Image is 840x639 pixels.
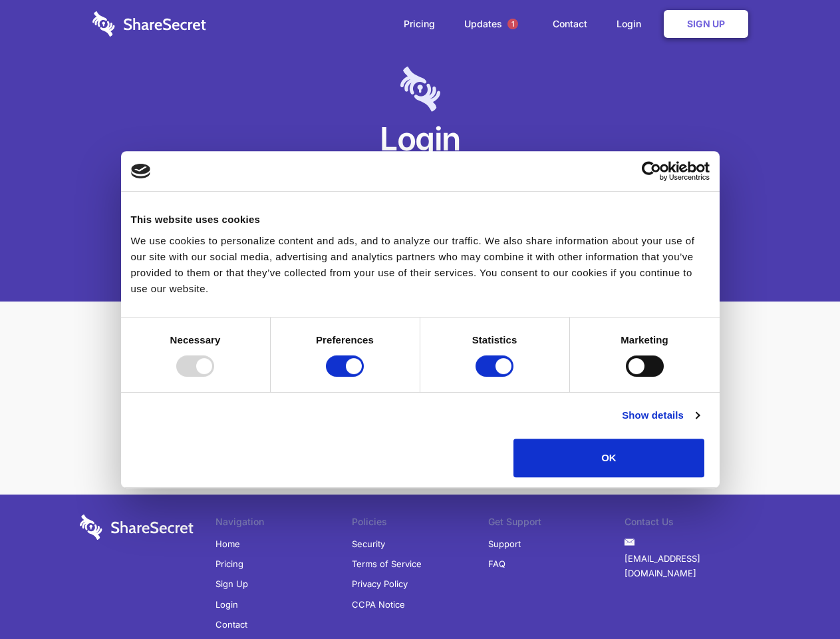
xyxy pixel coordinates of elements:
[352,574,408,594] a: Privacy Policy
[215,594,238,614] a: Login
[352,594,405,614] a: CCPA Notice
[488,515,625,533] li: Get Support
[316,334,374,345] strong: Preferences
[390,3,448,45] a: Pricing
[215,534,240,554] a: Home
[131,233,710,297] div: We use cookies to personalize content and ads, and to analyze our traffic. We also share informat...
[539,3,601,45] a: Contact
[215,554,243,574] a: Pricing
[622,407,699,423] a: Show details
[131,212,710,228] div: This website uses cookies
[215,614,247,634] a: Contact
[621,334,668,345] strong: Marketing
[215,574,248,594] a: Sign Up
[92,11,206,37] img: logo-wordmark-white-trans-d4663122ce5f474addd5e946df7df03e33cb6a1c49d2221995e7729f52c070b2.svg
[664,10,748,38] a: Sign Up
[215,515,352,533] li: Navigation
[400,67,440,112] img: logo-lt-purple-60x68@2x-c671a683ea72a1d466fb5d642181eefbee81c4e10ba9aed56c8e1d7e762e8086.png
[131,164,151,178] img: logo
[488,534,521,554] a: Support
[488,554,505,574] a: FAQ
[593,161,710,181] a: Usercentrics Cookiebot - opens in a new window
[603,3,661,45] a: Login
[513,439,704,477] button: OK
[352,534,385,554] a: Security
[625,548,761,584] a: [EMAIL_ADDRESS][DOMAIN_NAME]
[352,515,488,533] li: Policies
[352,554,422,574] a: Terms of Service
[472,334,517,345] strong: Statistics
[507,19,518,29] span: 1
[80,515,194,540] img: logo-wordmark-white-trans-d4663122ce5f474addd5e946df7df03e33cb6a1c49d2221995e7729f52c070b2.svg
[625,515,761,533] li: Contact Us
[170,334,221,345] strong: Necessary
